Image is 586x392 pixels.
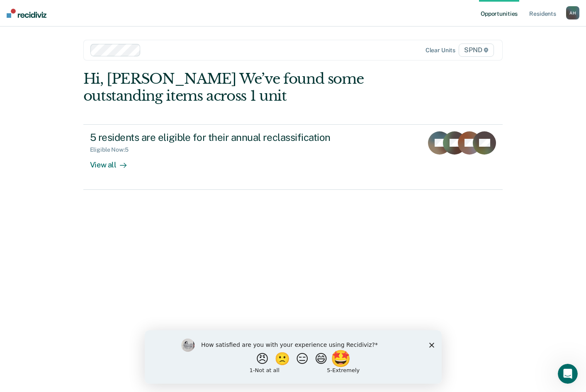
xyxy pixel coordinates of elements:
[7,9,46,18] img: Recidiviz
[83,70,419,104] div: Hi, [PERSON_NAME] We’ve found some outstanding items across 1 unit
[83,124,503,190] a: 5 residents are eligible for their annual reclassificationEligible Now:5View all
[426,47,456,54] div: Clear units
[90,153,136,169] div: View all
[145,330,442,384] iframe: Survey by Kim from Recidiviz
[90,146,135,153] div: Eligible Now : 5
[558,364,578,384] iframe: Intercom live chat
[566,6,579,19] button: AH
[90,131,381,143] div: 5 residents are eligible for their annual reclassification
[459,44,494,57] span: SPND
[566,6,579,19] div: A H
